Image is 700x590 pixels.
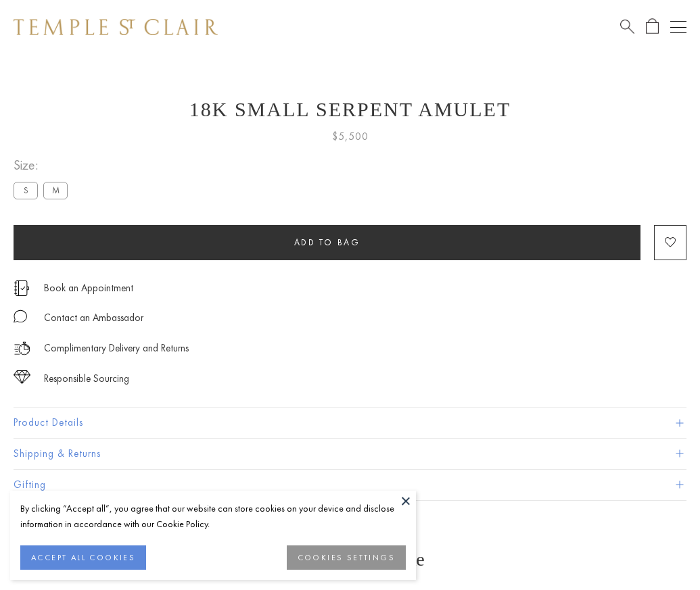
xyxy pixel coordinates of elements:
[620,18,634,35] a: Search
[44,310,143,326] div: Contact an Ambassador
[44,370,129,387] div: Responsible Sourcing
[670,19,686,35] button: Open navigation
[43,182,68,199] label: M
[14,370,30,384] img: icon_sourcing.svg
[287,545,406,570] button: COOKIES SETTINGS
[20,545,146,570] button: ACCEPT ALL COOKIES
[14,19,218,35] img: Temple St. Clair
[646,18,659,35] a: Open Shopping Bag
[14,439,686,469] button: Shipping & Returns
[14,310,27,323] img: MessageIcon-01_2.svg
[14,225,640,260] button: Add to bag
[14,470,686,500] button: Gifting
[44,340,189,357] p: Complimentary Delivery and Returns
[294,237,360,248] span: Add to bag
[20,501,406,532] div: By clicking “Accept all”, you agree that our website can store cookies on your device and disclos...
[14,340,30,357] img: icon_delivery.svg
[14,154,73,176] span: Size:
[332,128,369,145] span: $5,500
[14,408,686,438] button: Product Details
[14,98,686,121] h1: 18K Small Serpent Amulet
[44,280,133,295] a: Book an Appointment
[14,182,38,199] label: S
[14,280,30,296] img: icon_appointment.svg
